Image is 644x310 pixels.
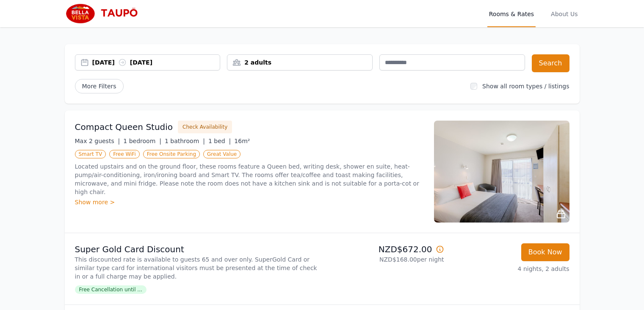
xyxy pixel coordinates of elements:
[521,243,569,261] button: Book Now
[203,150,240,158] span: Great Value
[75,162,424,196] p: Located upstairs and on the ground floor, these rooms feature a Queen bed, writing desk, shower e...
[75,243,319,255] p: Super Gold Card Discount
[326,255,444,264] p: NZD$168.00 per night
[75,150,106,158] span: Smart TV
[326,243,444,255] p: NZD$672.00
[208,138,231,144] span: 1 bed |
[532,54,569,72] button: Search
[92,58,220,67] div: [DATE] [DATE]
[65,3,146,24] img: Bella Vista Taupo
[75,79,124,93] span: More Filters
[123,138,161,144] span: 1 bedroom |
[178,121,232,133] button: Check Availability
[227,58,372,67] div: 2 adults
[75,198,424,206] div: Show more >
[75,121,173,133] h3: Compact Queen Studio
[75,285,146,294] span: Free Cancellation until ...
[482,83,569,90] label: Show all room types / listings
[451,265,569,273] p: 4 nights, 2 adults
[75,255,319,281] p: This discounted rate is available to guests 65 and over only. SuperGold Card or similar type card...
[234,138,250,144] span: 16m²
[75,138,120,144] span: Max 2 guests |
[109,150,140,158] span: Free WiFi
[165,138,205,144] span: 1 bathroom |
[143,150,200,158] span: Free Onsite Parking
